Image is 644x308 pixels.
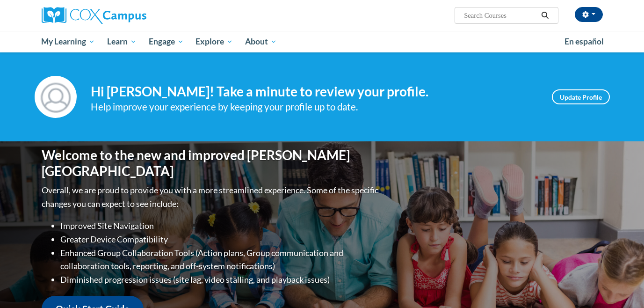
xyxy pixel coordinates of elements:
[107,36,137,47] span: Learn
[575,7,603,22] button: Account Settings
[189,31,239,52] a: Explore
[42,7,219,24] a: Cox Campus
[101,31,143,52] a: Learn
[35,76,77,118] img: Profile Image
[149,36,184,47] span: Engage
[42,7,146,24] img: Cox Campus
[60,273,381,286] li: Diminished progression issues (site lag, video stalling, and playback issues)
[245,36,277,47] span: About
[558,32,610,51] a: En español
[60,246,381,273] li: Enhanced Group Collaboration Tools (Action plans, Group communication and collaboration tools, re...
[60,219,381,233] li: Improved Site Navigation
[564,37,604,46] span: En español
[28,31,617,52] div: Main menu
[239,31,283,52] a: About
[41,36,95,47] span: My Learning
[60,233,381,246] li: Greater Device Compatibility
[91,84,538,100] h4: Hi [PERSON_NAME]! Take a minute to review your profile.
[463,10,538,21] input: Search Courses
[42,147,381,179] h1: Welcome to the new and improved [PERSON_NAME][GEOGRAPHIC_DATA]
[195,36,233,47] span: Explore
[42,183,381,211] p: Overall, we are proud to provide you with a more streamlined experience. Some of the specific cha...
[91,99,538,115] div: Help improve your experience by keeping your profile up to date.
[538,10,552,21] button: Search
[36,31,101,52] a: My Learning
[143,31,190,52] a: Engage
[552,89,610,104] a: Update Profile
